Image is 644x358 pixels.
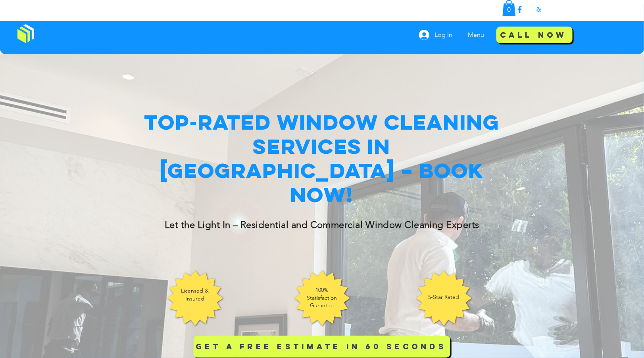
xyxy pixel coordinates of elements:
[181,287,209,302] span: Licensed & Insured
[307,286,337,309] span: 100% Statisfaction Gurantee
[464,25,488,45] p: Menu
[507,6,511,13] text: 0
[462,25,493,45] div: Menu
[17,24,34,43] img: Window Cleaning Budds, Affordable window cleaning services near me in Los Angeles
[432,31,456,39] span: Log In
[500,26,567,44] span: Call Now
[496,22,573,48] a: Call Now
[536,324,644,358] iframe: Wix Chat
[534,5,544,14] img: Yelp!
[462,25,493,45] nav: Site
[144,109,500,208] span: Top-Rated Window Cleaning Services in [GEOGRAPHIC_DATA] – Book Now!
[165,219,479,230] span: Let the Light In – Residential and Commercial Window Cleaning Experts
[515,5,544,14] ul: Social Bar
[413,27,458,42] button: Log In
[515,5,525,14] img: Facebook
[200,186,277,257] img: window cleaning services in los angeles
[428,293,459,301] span: 5-Star Rated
